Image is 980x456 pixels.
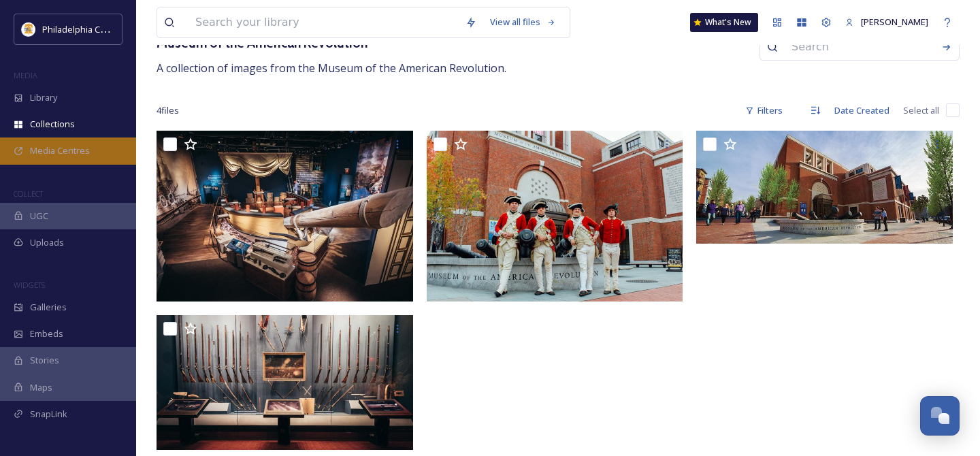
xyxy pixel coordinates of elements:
[30,210,48,223] span: UGC
[483,9,563,35] a: View all files
[30,381,52,394] span: Maps
[838,9,935,35] a: [PERSON_NAME]
[785,32,934,62] input: Search
[30,91,57,104] span: Library
[157,131,413,302] img: privateer-ship-photo-credit-bluecadet.jpg
[861,16,928,28] span: [PERSON_NAME]
[22,22,35,36] img: download.jpeg
[30,144,90,157] span: Media Centres
[30,354,59,367] span: Stories
[828,97,896,124] div: Date Created
[30,327,63,340] span: Embeds
[189,7,459,37] input: Search your library
[14,70,37,80] span: MEDIA
[30,408,67,421] span: SnapLink
[157,104,179,117] span: 4 file s
[696,131,953,244] img: take-an-engrossing-chronologic.jpg
[14,280,45,290] span: WIDGETS
[157,61,506,76] span: A collection of images from the Museum of the American Revolution.
[157,315,413,450] img: arms-of-independence-photo-credit-bluecadet-2.jpg
[920,396,960,436] button: Open Chat
[690,13,758,32] a: What's New
[42,22,214,35] span: Philadelphia Convention & Visitors Bureau
[903,104,939,117] span: Select all
[738,97,789,124] div: Filters
[30,301,67,314] span: Galleries
[30,118,75,131] span: Collections
[427,131,683,302] img: Museum-of-the-American-Revolution-British-reenactors-photo-credit-K-Huff-for-PHLCVB-scaled.jpg
[30,236,64,249] span: Uploads
[14,189,43,199] span: COLLECT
